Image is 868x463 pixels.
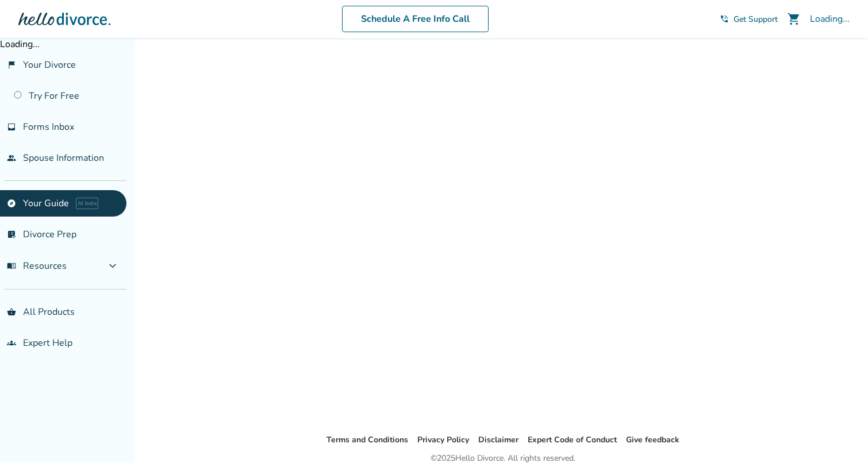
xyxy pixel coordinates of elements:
[7,261,16,271] span: menu_book
[7,122,16,132] span: inbox
[7,153,16,163] span: people
[810,13,850,25] div: Loading...
[626,433,679,447] li: Give feedback
[23,121,74,133] span: Forms Inbox
[787,12,801,26] span: shopping_cart
[528,434,617,445] a: Expert Code of Conduct
[7,230,16,239] span: list_alt_check
[417,434,469,445] a: Privacy Policy
[106,259,120,273] span: expand_more
[7,260,67,272] span: Resources
[7,338,16,348] span: groups
[720,14,778,25] a: phone_in_talkGet Support
[327,434,408,445] a: Terms and Conditions
[7,60,16,70] span: flag_2
[7,199,16,208] span: explore
[720,14,729,24] span: phone_in_talk
[478,433,519,447] li: Disclaimer
[342,6,489,32] a: Schedule A Free Info Call
[76,198,98,209] span: AI beta
[7,307,16,317] span: shopping_basket
[733,14,778,25] span: Get Support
